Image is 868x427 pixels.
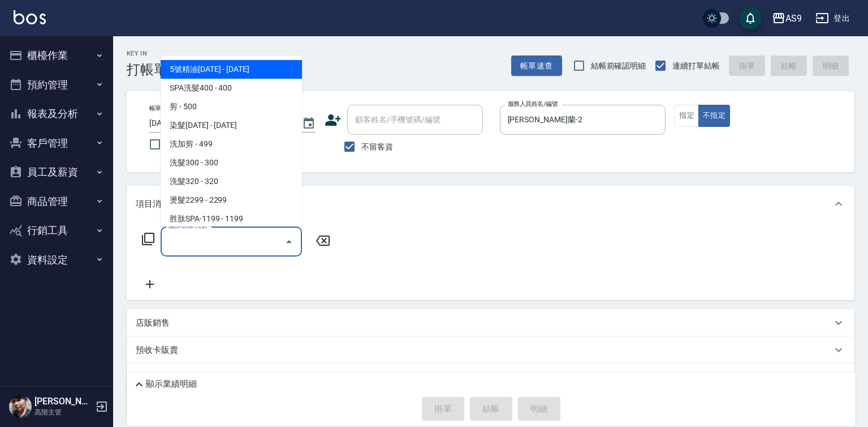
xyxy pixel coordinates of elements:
[146,378,197,390] p: 顯示業績明細
[280,233,298,251] button: Close
[5,70,109,100] button: 預約管理
[767,7,806,30] button: AS9
[161,172,302,191] span: 洗髮320 - 320
[127,364,854,391] div: 其他付款方式
[5,216,109,245] button: 行銷工具
[508,100,558,108] label: 服務人員姓名/編號
[136,344,178,356] p: 預收卡販賣
[161,97,302,116] span: 剪 - 500
[161,79,302,97] span: SPA洗髮400 - 400
[136,371,192,383] p: 其他付款方式
[149,104,173,113] label: 帳單日期
[672,60,720,72] span: 連續打單結帳
[811,8,854,29] button: 登出
[14,10,46,24] img: Logo
[5,157,109,187] button: 員工及薪資
[675,105,699,127] button: 指定
[127,309,854,336] div: 店販銷售
[161,191,302,210] span: 燙髮2299 - 2299
[5,41,109,70] button: 櫃檯作業
[34,396,92,407] h5: [PERSON_NAME]
[127,62,167,78] h3: 打帳單
[785,11,802,25] div: AS9
[698,105,730,127] button: 不指定
[511,55,562,76] button: 帳單速查
[5,129,109,158] button: 客戶管理
[161,60,302,79] span: 5號精油[DATE] - [DATE]
[9,395,32,418] img: Person
[136,317,170,329] p: 店販銷售
[149,114,291,133] input: YYYY/MM/DD hh:mm
[127,50,167,57] h2: Key In
[5,99,109,129] button: 報表及分析
[361,141,393,153] span: 不留客資
[591,60,646,72] span: 結帳前確認明細
[136,198,170,210] p: 項目消費
[295,110,322,137] button: Choose date, selected date is 2025-09-10
[161,153,302,172] span: 洗髮300 - 300
[127,336,854,364] div: 預收卡販賣
[127,186,854,222] div: 項目消費
[161,135,302,153] span: 洗加剪 - 499
[5,187,109,216] button: 商品管理
[161,116,302,135] span: 染髮[DATE] - [DATE]
[739,7,762,29] button: save
[161,210,302,228] span: 胜肽SPA-1199 - 1199
[5,245,109,275] button: 資料設定
[34,407,92,417] p: 高階主管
